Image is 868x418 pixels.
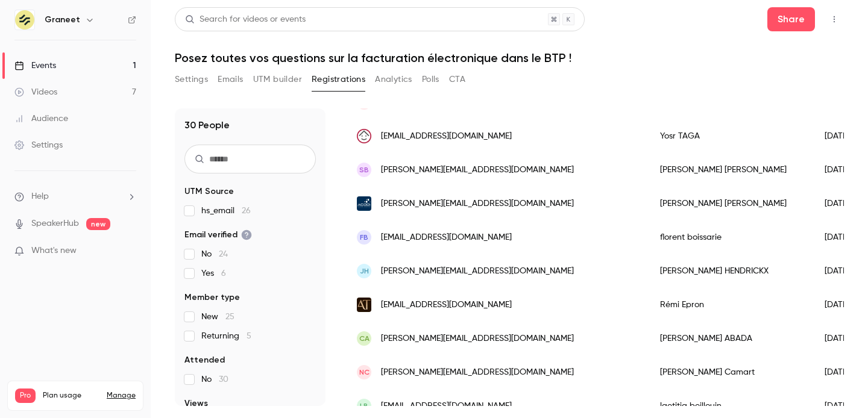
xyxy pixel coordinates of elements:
a: SpeakerHub [31,217,79,230]
img: Graneet [15,10,34,30]
li: help-dropdown-opener [14,190,136,203]
div: Rémi Epron [648,288,813,322]
span: JH [360,266,369,276]
span: Pro [15,388,36,403]
div: [PERSON_NAME] Camart [648,355,813,389]
img: tachas.fr [357,298,371,312]
span: Email verified [184,229,252,241]
button: UTM builder [253,70,302,89]
span: Views [184,398,208,410]
span: NC [359,367,370,378]
span: [PERSON_NAME][EMAIL_ADDRESS][DOMAIN_NAME] [381,265,574,278]
h1: Posez toutes vos questions sur la facturation électronique dans le BTP ! [175,51,844,65]
div: Videos [14,86,57,98]
span: [EMAIL_ADDRESS][DOMAIN_NAME] [381,400,512,413]
span: 26 [242,207,251,215]
div: Search for videos or events [185,13,306,26]
span: hs_email [201,205,251,217]
button: CTA [449,70,465,89]
span: lb [360,401,368,411]
img: corenovation.fr [357,129,371,143]
span: 24 [219,250,228,258]
a: Manage [107,391,136,401]
h1: 30 People [184,118,230,133]
span: [EMAIL_ADDRESS][DOMAIN_NAME] [381,231,512,244]
div: [PERSON_NAME] [PERSON_NAME] [648,153,813,187]
span: [EMAIL_ADDRESS][DOMAIN_NAME] [381,130,512,143]
span: Plan usage [43,391,99,401]
h6: Graneet [45,14,80,26]
span: cA [359,333,370,344]
div: [PERSON_NAME] HENDRICKX [648,254,813,288]
span: Yes [201,267,226,279]
span: 5 [247,332,251,340]
span: Attended [184,354,225,366]
span: fb [360,232,368,243]
div: Yosr TAGA [648,119,813,153]
button: Settings [175,70,208,89]
button: Registrations [312,70,365,89]
span: Member type [184,292,240,304]
span: [PERSON_NAME][EMAIL_ADDRESS][DOMAIN_NAME] [381,198,574,210]
span: [PERSON_NAME][EMAIL_ADDRESS][DOMAIN_NAME] [381,332,574,345]
div: Settings [14,139,63,151]
iframe: Noticeable Trigger [122,246,136,257]
div: [PERSON_NAME] [PERSON_NAME] [648,187,813,220]
span: 25 [225,313,234,321]
span: SB [359,164,369,175]
div: [PERSON_NAME] ABADA [648,322,813,355]
span: [PERSON_NAME][EMAIL_ADDRESS][DOMAIN_NAME] [381,164,574,176]
span: [PERSON_NAME][EMAIL_ADDRESS][DOMAIN_NAME] [381,366,574,379]
span: UTM Source [184,186,234,198]
button: Share [767,7,815,31]
span: 6 [221,269,226,278]
span: Help [31,190,49,203]
span: New [201,311,234,323]
span: No [201,248,228,260]
span: No [201,373,228,385]
button: Analytics [375,70,412,89]
span: 30 [219,375,228,384]
img: acodi.fr [357,196,371,211]
span: [EMAIL_ADDRESS][DOMAIN_NAME] [381,299,512,311]
span: Returning [201,330,251,342]
span: What's new [31,245,77,257]
span: new [86,218,110,230]
button: Polls [422,70,439,89]
div: Audience [14,113,68,125]
div: Events [14,60,56,72]
button: Emails [218,70,243,89]
div: florent boissarie [648,220,813,254]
